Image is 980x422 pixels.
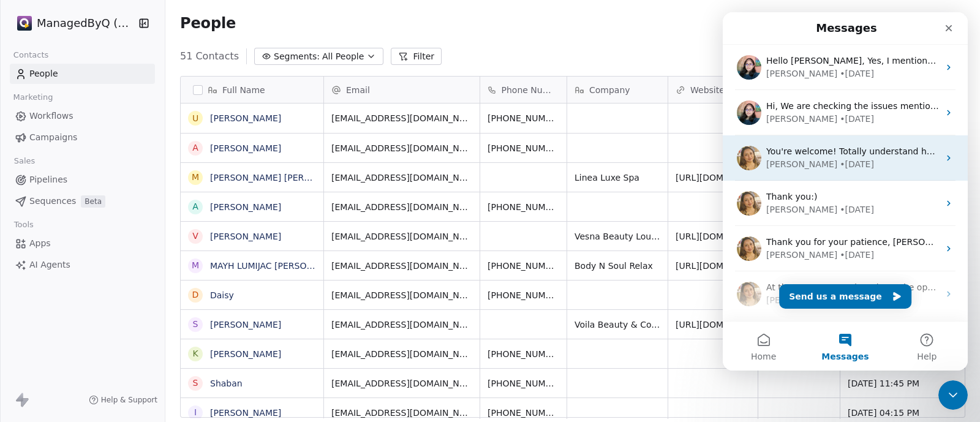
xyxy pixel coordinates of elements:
button: Messages [81,309,163,358]
div: Full Name [181,77,323,103]
button: ManagedByQ (FZE) [15,13,130,34]
div: • [DATE] [117,100,151,113]
span: [EMAIL_ADDRESS][DOMAIN_NAME] [331,348,472,360]
span: [PHONE_NUMBER] [488,289,559,301]
div: [PERSON_NAME] [43,282,115,295]
a: [PERSON_NAME] [210,408,281,418]
span: [PHONE_NUMBER] [488,112,559,124]
div: U [192,112,198,125]
span: Sequences [29,195,76,208]
span: Campaigns [29,131,77,144]
iframe: Intercom live chat [938,380,968,410]
div: • [DATE] [117,146,151,159]
span: [EMAIL_ADDRESS][DOMAIN_NAME] [331,112,472,124]
span: ManagedByQ (FZE) [37,15,135,31]
a: Workflows [10,106,155,126]
img: Profile image for Harinder [14,134,39,158]
span: Help [194,340,214,349]
span: Marketing [8,88,58,107]
div: K [192,347,198,360]
span: Voila Beauty & Co. [GEOGRAPHIC_DATA] [575,318,660,331]
button: Help [164,309,245,358]
span: Contacts [8,46,54,64]
span: [EMAIL_ADDRESS][DOMAIN_NAME] [331,230,472,243]
div: Company [567,77,668,103]
span: Workflows [29,110,73,122]
a: [PERSON_NAME] [210,349,281,359]
a: Pipelines [10,170,155,190]
span: You're welcome! Totally understand how key this is to your setup — I’ve made sure the team is awa... [43,134,595,144]
span: Company [589,84,630,96]
span: Tools [9,216,39,234]
div: Website [668,77,758,103]
div: [PERSON_NAME] [43,100,115,113]
div: A [192,200,198,213]
span: [EMAIL_ADDRESS][DOMAIN_NAME] [331,377,472,390]
div: grid [181,104,324,418]
span: People [29,67,58,80]
div: A [192,141,198,154]
a: [URL][DOMAIN_NAME] [676,232,771,241]
a: [PERSON_NAME] [210,143,281,153]
span: People [180,14,236,32]
span: AI Agents [29,258,70,271]
div: • [DATE] [117,236,151,249]
span: Messages [99,340,146,349]
span: [PHONE_NUMBER] [488,348,559,360]
span: Vesna Beauty Lounge [575,230,660,243]
a: [PERSON_NAME] [210,320,281,330]
div: [PERSON_NAME] [43,146,115,159]
a: MAYH LUMIJAC [PERSON_NAME] [210,261,345,271]
span: Apps [29,237,51,250]
span: [EMAIL_ADDRESS][DOMAIN_NAME] [331,318,472,331]
a: [PERSON_NAME] [210,113,281,123]
span: [EMAIL_ADDRESS][DOMAIN_NAME] [331,407,472,419]
img: Profile image for Harinder [14,224,39,249]
div: M [192,171,199,184]
span: [PHONE_NUMBER] [488,260,559,272]
a: AI Agents [10,255,155,275]
a: People [10,64,155,84]
span: Linea Luxe Spa [575,171,660,184]
a: [PERSON_NAME] [210,232,281,241]
a: Campaigns [10,127,155,148]
span: Pipelines [29,173,67,186]
div: M [192,259,199,272]
span: Home [28,340,53,349]
a: [URL][DOMAIN_NAME] [676,173,771,183]
a: Apps [10,233,155,254]
span: [EMAIL_ADDRESS][DOMAIN_NAME] [331,142,472,154]
button: Filter [391,48,442,65]
span: [PHONE_NUMBER] [488,142,559,154]
a: Daisy [210,290,234,300]
span: [PHONE_NUMBER] [488,377,559,390]
span: [EMAIL_ADDRESS][DOMAIN_NAME] [331,201,472,213]
span: Email [346,84,370,96]
span: [EMAIL_ADDRESS][DOMAIN_NAME] [331,171,472,184]
img: Profile image for Harinder [14,269,39,294]
img: Stripe.png [17,16,32,31]
div: Email [324,77,480,103]
span: Segments: [274,50,320,63]
span: Thank you:) [43,179,94,189]
span: Beta [81,195,105,208]
a: [PERSON_NAME] [210,202,281,212]
span: [PHONE_NUMBER] [488,407,559,419]
div: S [193,377,198,390]
span: Website [690,84,725,96]
img: Profile image for Harinder [14,179,39,203]
span: [EMAIL_ADDRESS][DOMAIN_NAME] [331,289,472,301]
a: Shaban [210,379,243,388]
span: [EMAIL_ADDRESS][DOMAIN_NAME] [331,260,472,272]
span: 51 Contacts [180,49,239,64]
div: D [192,288,199,301]
div: [PERSON_NAME] [43,191,115,204]
div: • [DATE] [117,191,151,204]
div: I [194,406,197,419]
a: [URL][DOMAIN_NAME] [676,320,771,330]
div: Phone Number [480,77,567,103]
iframe: Intercom live chat [723,12,968,371]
